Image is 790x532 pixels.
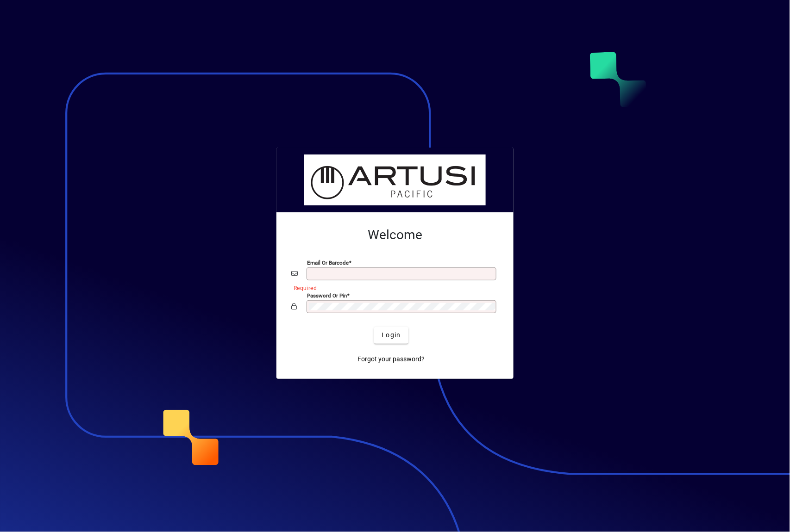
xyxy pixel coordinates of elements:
[382,330,401,340] span: Login
[291,227,499,243] h2: Welcome
[358,354,425,364] span: Forgot your password?
[354,351,429,368] a: Forgot your password?
[307,259,349,266] mat-label: Email or Barcode
[294,283,491,292] mat-error: Required
[307,292,347,298] mat-label: Password or Pin
[374,327,408,344] button: Login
